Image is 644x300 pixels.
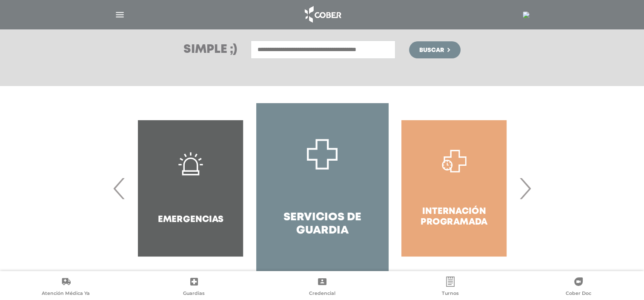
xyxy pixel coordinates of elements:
img: 24613 [523,12,530,18]
span: Cober Doc [566,290,591,298]
span: Atención Médica Ya [42,290,90,298]
span: Credencial [309,290,335,298]
span: Turnos [442,290,459,298]
a: Guardias [130,277,258,298]
a: Turnos [386,277,514,298]
span: Buscar [419,47,444,53]
h4: Servicios de Guardia [272,211,372,237]
a: Servicios de Guardia [256,103,388,274]
h3: Simple ;) [183,44,237,56]
span: Next [517,165,533,211]
button: Buscar [409,41,460,58]
span: Guardias [183,290,205,298]
img: logo_cober_home-white.png [300,4,345,25]
img: Cober_menu-lines-white.svg [114,9,125,20]
span: Previous [111,165,128,211]
a: Credencial [258,277,386,298]
a: Cober Doc [514,277,642,298]
a: Atención Médica Ya [2,277,130,298]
